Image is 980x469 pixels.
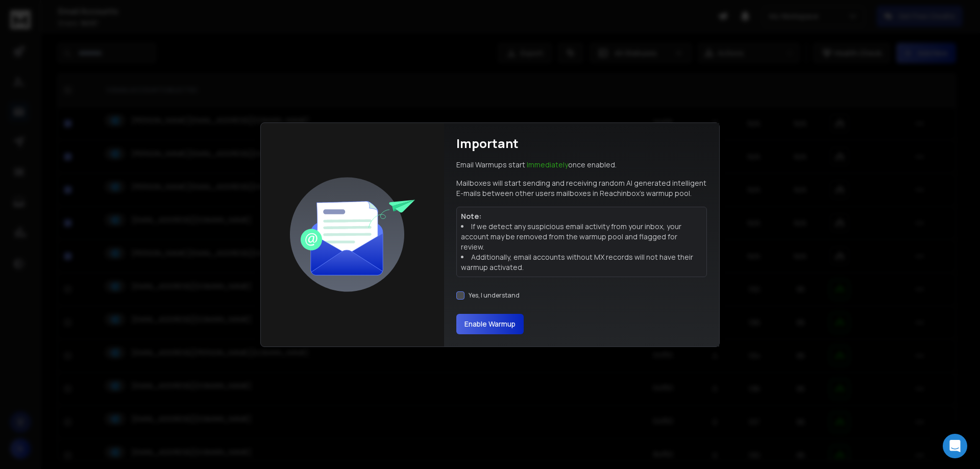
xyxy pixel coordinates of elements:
button: Enable Warmup [456,314,524,334]
p: Mailboxes will start sending and receiving random AI generated intelligent E-mails between other ... [456,178,707,199]
p: Note: [461,211,702,221]
p: Email Warmups start once enabled. [456,160,617,170]
h1: Important [456,135,519,152]
div: Open Intercom Messenger [943,434,967,458]
span: Immediately [527,160,568,169]
li: If we detect any suspicious email activity from your inbox, your account may be removed from the ... [461,221,702,252]
li: Additionally, email accounts without MX records will not have their warmup activated. [461,252,702,273]
label: Yes, I understand [469,291,520,300]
